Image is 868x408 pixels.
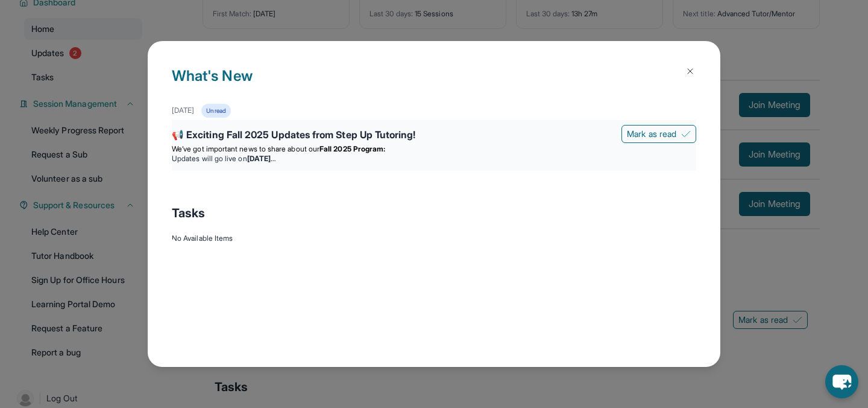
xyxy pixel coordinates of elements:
[825,365,858,398] button: chat-button
[627,128,676,140] span: Mark as read
[172,106,194,115] div: [DATE]
[172,234,696,243] div: No Available Items
[172,154,696,164] li: Updates will go live on
[319,144,385,153] strong: Fall 2025 Program:
[172,144,319,153] span: We’ve got important news to share about our
[685,66,695,76] img: Close Icon
[247,154,275,163] strong: [DATE]
[172,65,696,104] h1: What's New
[681,129,691,139] img: Mark as read
[172,127,696,144] div: 📢 Exciting Fall 2025 Updates from Step Up Tutoring!
[621,125,696,143] button: Mark as read
[172,205,205,222] span: Tasks
[201,104,230,118] div: Unread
